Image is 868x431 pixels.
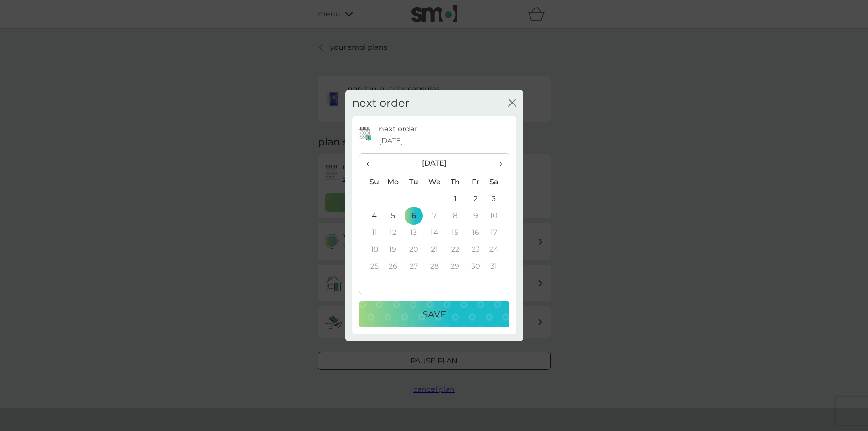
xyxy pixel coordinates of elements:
[403,224,424,241] td: 13
[445,173,465,191] th: Th
[486,224,509,241] td: 17
[486,241,509,258] td: 24
[445,258,465,275] td: 29
[422,307,446,322] p: Save
[445,190,465,207] td: 1
[424,173,445,191] th: We
[465,258,486,275] td: 30
[403,207,424,224] td: 6
[486,258,509,275] td: 31
[486,207,509,224] td: 10
[383,258,404,275] td: 26
[486,190,509,207] td: 3
[493,154,502,173] span: ›
[508,99,516,108] button: close
[359,301,509,327] button: Save
[383,207,404,224] td: 5
[359,224,383,241] td: 11
[379,135,403,147] span: [DATE]
[383,241,404,258] td: 19
[383,154,486,173] th: [DATE]
[359,241,383,258] td: 18
[359,173,383,191] th: Su
[366,154,376,173] span: ‹
[352,97,410,110] h2: next order
[465,241,486,258] td: 23
[424,224,445,241] td: 14
[403,258,424,275] td: 27
[359,258,383,275] td: 25
[359,207,383,224] td: 4
[465,173,486,191] th: Fr
[379,123,417,135] p: next order
[465,224,486,241] td: 16
[445,224,465,241] td: 15
[445,207,465,224] td: 8
[424,241,445,258] td: 21
[445,241,465,258] td: 22
[424,258,445,275] td: 28
[424,207,445,224] td: 7
[465,207,486,224] td: 9
[383,173,404,191] th: Mo
[486,173,509,191] th: Sa
[383,224,404,241] td: 12
[403,241,424,258] td: 20
[465,190,486,207] td: 2
[403,173,424,191] th: Tu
